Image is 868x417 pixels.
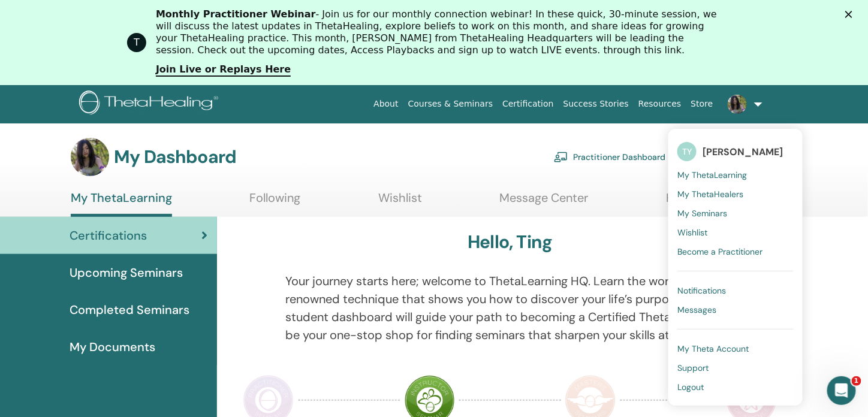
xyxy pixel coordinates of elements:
[70,264,183,282] span: Upcoming Seminars
[677,227,707,238] span: Wishlist
[677,189,743,200] span: My ThetaHealers
[70,301,189,319] span: Completed Seminars
[369,93,403,115] a: About
[70,226,147,244] span: Certifications
[634,93,686,115] a: Resources
[666,191,762,214] a: Help & Resources
[70,338,155,356] span: My Documents
[500,191,589,214] a: Message Center
[677,165,794,185] a: My ThetaLearning
[677,246,762,257] span: Become a Practitioner
[728,95,747,114] img: default.jpg
[677,281,794,300] a: Notifications
[677,185,794,204] a: My ThetaHealers
[686,93,718,115] a: Store
[677,377,794,397] a: Logout
[677,304,716,315] span: Messages
[554,144,665,170] a: Practitioner Dashboard
[677,300,794,319] a: Messages
[498,93,558,115] a: Certification
[554,152,568,162] img: chalkboard-teacher.svg
[114,146,236,168] h3: My Dashboard
[677,285,726,296] span: Notifications
[677,339,794,358] a: My Theta Account
[827,376,856,405] iframe: Intercom live chat
[677,204,794,223] a: My Seminars
[852,376,861,386] span: 1
[677,343,749,354] span: My Theta Account
[156,8,316,20] b: Monthly Practitioner Webinar
[703,146,783,158] span: [PERSON_NAME]
[250,191,301,214] a: Following
[677,358,794,377] a: Support
[559,93,634,115] a: Success Stories
[677,362,709,373] span: Support
[677,138,794,165] a: TY[PERSON_NAME]
[285,272,735,344] p: Your journey starts here; welcome to ThetaLearning HQ. Learn the world-renowned technique that sh...
[677,170,747,180] span: My ThetaLearning
[156,64,291,77] a: Join Live or Replays Here
[403,93,498,115] a: Courses & Seminars
[79,90,222,117] img: logo.png
[677,208,727,219] span: My Seminars
[468,231,552,253] h3: Hello, Ting
[71,138,109,176] img: default.jpg
[677,142,697,161] span: TY
[378,191,422,214] a: Wishlist
[156,8,722,56] div: - Join us for our monthly connection webinar! In these quick, 30-minute session, we will discuss ...
[677,223,794,242] a: Wishlist
[677,242,794,261] a: Become a Practitioner
[71,191,172,217] a: My ThetaLearning
[845,11,857,18] div: 关闭
[677,382,704,392] span: Logout
[127,33,146,52] div: Profile image for ThetaHealing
